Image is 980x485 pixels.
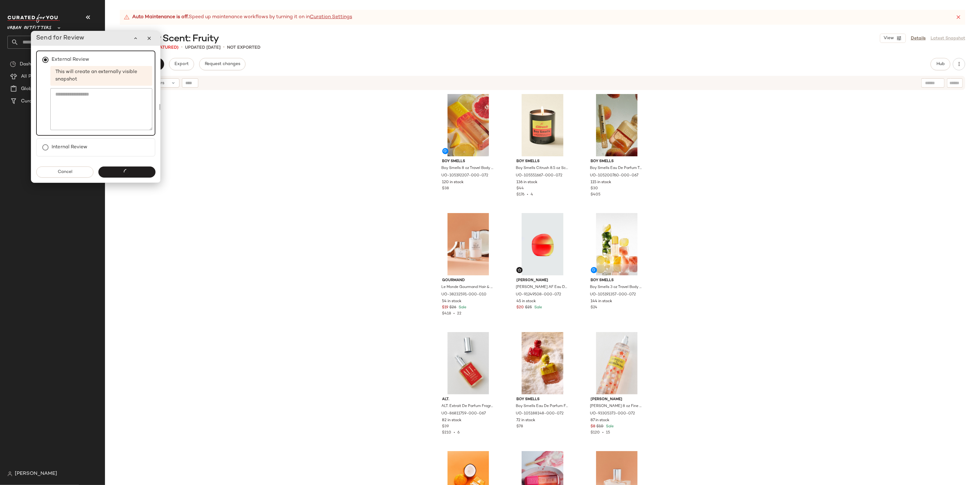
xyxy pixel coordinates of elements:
span: Dashboard [20,61,44,68]
span: 45 in stock [516,299,536,304]
span: View [883,36,894,41]
span: 72 in stock [516,418,535,423]
span: 136 in stock [516,180,537,185]
span: UO-93305373-000-072 [590,411,635,417]
p: Not Exported [227,44,260,51]
img: 38232591_010_b [437,213,499,275]
span: (3 Featured) [149,45,179,50]
span: UO-91249508-000-072 [516,292,561,298]
span: $176 [516,193,524,197]
span: Boy Smells [516,397,569,402]
span: 22 [457,312,462,316]
span: Gourmand [442,278,494,283]
span: Urban Outfitters [7,21,52,32]
span: $418 [442,312,451,316]
span: $120 [591,431,600,435]
span: $20 [516,305,524,310]
span: Sale [458,306,467,310]
span: $405 [591,193,601,197]
span: 54 in stock [442,299,462,304]
button: View [880,34,906,43]
span: 4 [531,193,533,197]
span: $25 [525,305,532,310]
img: 105551667_072_b [511,94,574,156]
span: 82 in stock [442,418,462,423]
span: $24 [591,305,598,310]
span: $44 [516,186,524,191]
img: 105200760_067_b [586,94,648,156]
button: Export [169,58,194,70]
span: $10 [597,424,604,430]
span: UO-86811759-000-067 [442,411,486,417]
span: 15 [606,431,610,435]
img: svg%3e [10,61,16,67]
img: 93305373_072_b [586,332,648,394]
span: Beauty Scent: Fruity [128,33,219,45]
span: $26 [450,305,456,310]
span: 144 in stock [591,299,612,304]
span: Boy Smells [591,278,643,283]
span: Boy Smells [591,159,643,164]
span: This will create an externally visible snapshot [50,66,152,86]
img: svg%3e [518,268,521,272]
span: • [600,431,606,435]
div: Speed up maintenance workflows by turning it on in [124,14,352,21]
span: UO-105188148-000-072 [516,411,564,417]
span: Boy Smells Eau De Parfum Travel Fragrance in Peachy Oudy at Urban Outfitters [590,166,642,171]
span: 87 in stock [591,418,610,423]
span: $210 [442,431,452,435]
span: All Products [21,73,48,80]
img: 105191357_072_b [586,213,648,275]
p: updated [DATE] [185,44,221,51]
span: UO-105191357-000-072 [590,292,636,298]
a: Details [911,35,926,42]
span: UO-105551667-000-072 [516,173,562,179]
img: svg%3e [7,471,12,476]
span: ALT. Extrait De Parfum Fragrance in Peach Smash at Urban Outfitters [442,404,494,409]
span: Boy Smells [442,159,494,164]
span: [PERSON_NAME] 8 oz Fine Fragrance Mist in Hyped AF at Urban Outfitters [590,404,642,409]
span: Boy Smells Citrush 8.5 oz Scented Candle in Citrush at Urban Outfitters [516,166,568,171]
span: • [452,431,458,435]
span: Request changes [204,62,240,67]
span: ALT. [442,397,494,402]
span: 6 [458,431,460,435]
span: Boy Smells Eau De Parfum Fragrance in Citrush at Urban Outfitters [516,404,568,409]
span: Le Monde Gourmand Hair & Body Mist in Lait De Coco at Urban Outfitters [442,285,494,290]
span: $38 [442,186,449,191]
span: 120 in stock [442,180,464,185]
span: • [181,44,183,51]
img: cfy_white_logo.C9jOOHJF.svg [7,14,60,23]
img: 105188148_072_c [511,332,574,394]
span: [PERSON_NAME] [516,278,569,283]
span: 115 in stock [591,180,612,185]
button: Request changes [199,58,246,70]
span: Boy Smells 3 oz Travel Body Mist in Citrush at Urban Outfitters [590,285,642,290]
span: Boy Smells [516,159,569,164]
a: Curation Settings [310,14,352,21]
img: 91249508_072_b [511,213,574,275]
span: [PERSON_NAME] [15,470,57,478]
span: Sale [605,425,614,429]
span: Export [174,62,189,67]
span: $39 [442,424,449,430]
span: Sale [533,306,542,310]
span: [PERSON_NAME] [591,397,643,402]
span: [PERSON_NAME] AF Eau De Parfum Fragrance in Hyped AF at Urban Outfitters [516,285,568,290]
span: Global Clipboards [21,85,61,92]
img: 86811759_067_b [437,332,499,394]
span: UO-105200760-000-067 [590,173,639,179]
span: UO-105192207-000-072 [442,173,489,179]
span: Boy Smells 8 oz Travel Body Mist in Citrush at Urban Outfitters [442,166,494,171]
span: $78 [516,424,523,430]
strong: Auto Maintenance is off. [132,14,189,21]
span: • [524,193,531,197]
span: UO-38232591-000-010 [442,292,487,298]
span: $19 [442,305,448,310]
span: • [451,312,457,316]
span: $8 [591,424,595,430]
span: • [223,44,225,51]
span: Curations [21,98,43,105]
span: Hub [936,62,945,67]
button: Hub [931,58,950,70]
